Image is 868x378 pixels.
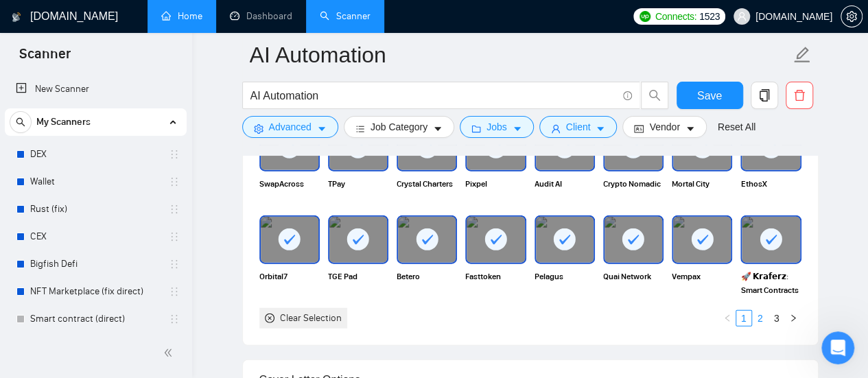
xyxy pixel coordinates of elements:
[622,116,706,138] button: idcardVendorcaret-down
[344,116,454,138] button: barsJob Categorycaret-down
[30,305,161,333] a: Smart contract (direct)
[723,314,731,322] span: left
[793,46,811,64] span: edit
[677,82,743,109] button: Save
[623,91,632,100] span: info-circle
[737,12,747,21] span: user
[566,119,591,134] span: Client
[719,310,736,327] button: left
[672,177,732,204] span: Mortal City
[752,310,769,327] li: 2
[551,123,561,134] span: user
[328,177,388,204] span: TPay
[28,279,230,307] div: 🔠 GigRadar Search Syntax: Query Operators for Optimized Job Searches
[736,310,752,327] li: 1
[465,177,526,204] span: Pixpel
[259,270,320,297] span: Orbital7
[28,132,229,147] div: Отправить сообщение
[30,278,161,305] a: NFT Marketplace (fix direct)
[230,10,292,22] a: dashboardDashboard
[30,168,161,196] a: Wallet
[355,123,365,134] span: bars
[535,177,595,204] span: Audit AI
[30,223,161,250] a: CEX
[685,123,695,134] span: caret-down
[28,207,125,222] span: Поиск по статьям
[841,5,863,27] button: setting
[30,196,161,223] a: Rust (fix)
[539,116,618,138] button: userClientcaret-down
[10,117,31,127] span: search
[328,270,388,297] span: TGE Pad
[28,147,229,176] div: Обычно мы отвечаем в течение менее минуты
[513,123,522,134] span: caret-down
[736,311,751,326] a: 1
[20,233,255,273] div: ✅ How To: Connect your agency to [DOMAIN_NAME]
[161,10,202,22] a: homeHome
[28,239,230,268] div: ✅ How To: Connect your agency to [DOMAIN_NAME]
[433,123,443,134] span: caret-down
[250,87,617,104] input: Search Freelance Jobs...
[36,108,91,136] span: My Scanners
[753,311,768,326] a: 2
[317,123,327,134] span: caret-down
[786,89,812,102] span: delete
[471,123,481,134] span: folder
[320,10,371,22] a: searchScanner
[634,123,644,134] span: idcard
[697,87,722,104] span: Save
[699,9,720,24] span: 1523
[269,119,312,134] span: Advanced
[265,314,274,323] span: close-circle
[20,200,255,228] button: Поиск по статьям
[769,310,785,327] li: 3
[841,11,863,22] a: setting
[719,310,736,327] li: Previous Page
[27,57,247,104] p: Чем мы можем помочь?
[785,310,801,327] button: right
[821,331,854,364] iframe: Intercom live chat
[169,149,180,160] span: holder
[672,270,732,297] span: Vempax
[371,119,427,134] span: Job Category
[27,34,247,57] p: Здравствуйте! 👋
[16,75,176,103] a: New Scanner
[486,119,507,134] span: Jobs
[163,346,177,359] span: double-left
[254,123,263,134] span: setting
[603,270,664,297] span: Quai Network
[169,204,180,215] span: holder
[280,311,342,326] div: Clear Selection
[751,89,777,102] span: copy
[236,22,261,47] div: Закрыть
[169,231,180,242] span: holder
[8,44,82,73] span: Scanner
[769,311,784,326] a: 3
[789,314,797,322] span: right
[169,314,180,324] span: holder
[169,176,180,187] span: holder
[242,116,338,138] button: settingAdvancedcaret-down
[20,273,255,313] div: 🔠 GigRadar Search Syntax: Query Operators for Optimized Job Searches
[169,259,180,270] span: holder
[649,119,679,134] span: Vendor
[259,177,320,204] span: SwapAcross
[30,250,161,278] a: Bigfish Defi
[460,116,534,138] button: folderJobscaret-down
[641,82,668,109] button: search
[718,119,755,134] a: Reset All
[640,11,650,22] img: upwork-logo.png
[786,82,813,109] button: delete
[655,9,696,24] span: Connects:
[14,121,261,187] div: Отправить сообщениеОбычно мы отвечаем в течение менее минуты
[751,82,778,109] button: copy
[740,177,801,204] span: EthosX
[169,286,180,297] span: holder
[785,310,801,327] li: Next Page
[30,141,161,168] a: DEX
[535,270,595,297] span: Pelagus
[603,177,664,204] span: Crypto Nomadic
[10,111,32,133] button: search
[642,89,668,102] span: search
[841,11,862,22] span: setting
